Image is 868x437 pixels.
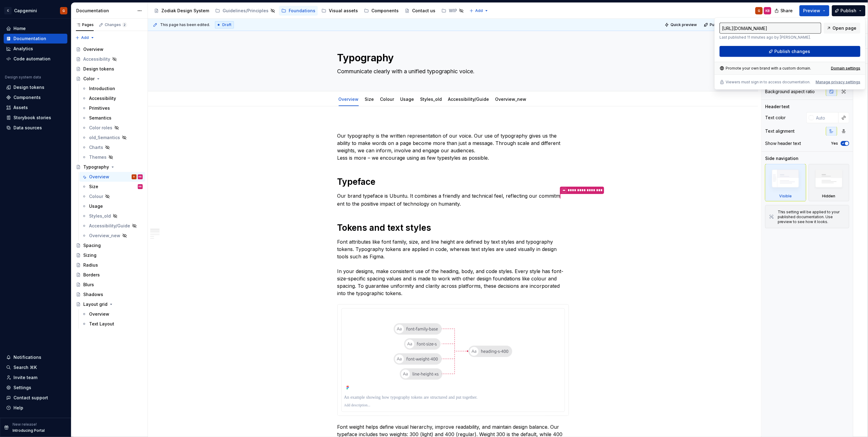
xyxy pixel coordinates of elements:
button: Add [73,33,96,42]
div: Colour [89,193,103,199]
button: Preview [799,5,829,16]
a: Themes [79,152,145,162]
div: Capgemini [14,8,37,14]
span: Open page [832,25,856,31]
button: Quick preview [663,21,700,29]
div: Search ⌘K [13,364,37,370]
p: Our brand typeface is Ubuntu. It combines a friendly and technical feel, reflecting our commitm e... [337,192,569,207]
a: OverviewGKB [79,172,145,182]
div: Design tokens [83,66,114,72]
p: Font attributes like font family, size, and line height are defined by text styles and typography... [337,238,569,297]
a: Accessibility [79,93,145,103]
div: KB [139,184,142,190]
div: Text color [765,115,786,121]
a: Usage [79,201,145,211]
div: Usage [89,203,103,209]
button: Notifications [4,352,67,362]
span: Publish [841,8,857,14]
div: Overview [336,93,361,105]
div: Home [13,25,26,32]
div: Guidelines/Principles [223,8,269,14]
div: Themes [89,154,107,160]
div: Sizing [83,252,96,258]
div: Data sources [13,125,42,131]
div: Changes [105,22,127,27]
div: C [4,7,12,14]
p: New release! [13,422,37,427]
textarea: Communicate clearly with a unified typographic voice. [336,66,568,76]
div: Layout grid [83,301,107,307]
div: Components [371,8,399,14]
div: Documentation [76,8,134,14]
a: Overview_new [495,97,527,102]
a: Documentation [4,34,67,44]
div: Domain settings [831,66,860,71]
div: Page tree [152,5,466,17]
div: G [62,8,65,13]
a: old_Semantics [79,133,145,142]
a: Semantics [79,113,145,123]
button: Share [772,5,797,16]
a: Storybook stories [4,113,67,123]
div: Code automation [13,56,51,62]
div: Design tokens [13,84,44,90]
a: Layout grid [73,299,145,309]
a: Text Layout [79,319,145,329]
div: Zodiak Design System [161,8,209,14]
input: Auto [814,112,839,123]
a: Zodiak Design System [152,6,212,16]
div: Hidden [822,194,836,199]
div: Overview_new [89,233,120,239]
p: Introducing Portal [13,428,45,433]
div: Invite team [13,374,37,381]
a: Styles_old [79,211,145,221]
div: Colour [378,93,397,105]
a: Blurs [73,280,145,290]
div: KB [765,8,770,13]
div: Accessibility [83,56,110,62]
button: Help [4,403,67,413]
div: Manage privacy settings [816,80,860,85]
a: Usage [400,97,414,102]
div: Blurs [83,282,94,288]
textarea: Typography [336,51,568,65]
a: Settings [4,383,67,393]
div: This setting will be applied to your published documentation. Use preview to see how it looks. [778,210,845,224]
div: Notifications [13,354,41,360]
div: Text Layout [89,321,114,327]
div: Color roles [89,125,112,131]
div: Overview [89,311,109,317]
div: Visible [765,164,806,201]
h1: Typeface [337,176,569,187]
a: Design tokens [73,64,145,74]
div: old_Semantics [89,135,120,141]
a: Invite team [4,373,67,382]
div: Promote your own brand with a custom domain. [720,66,811,71]
a: Data sources [4,123,67,133]
div: Foundations [289,8,315,14]
button: Contact support [4,393,67,403]
div: Analytics [13,46,33,52]
button: CCapgeminiG [1,4,70,17]
a: Guidelines/Principles [213,6,278,16]
span: Share [780,8,793,14]
a: Accessibility/Guide [448,97,489,102]
span: 2 [122,22,127,27]
div: Page tree [73,44,145,329]
div: Background aspect ratio [765,89,815,95]
div: Size [363,93,377,105]
div: Assets [13,104,28,111]
div: Show header text [765,140,801,146]
a: Overview [73,44,145,54]
label: Yes [831,141,838,146]
span: Publish changes [710,22,739,27]
div: Primitives [89,105,110,111]
div: Design system data [5,75,41,80]
a: Primitives [79,103,145,113]
a: Styles_old [420,97,442,102]
span: Quick preview [671,22,697,27]
a: Components [4,93,67,102]
div: Introduction [89,85,115,92]
div: Overview [83,46,103,52]
div: Accessibility/Guide [446,93,492,105]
